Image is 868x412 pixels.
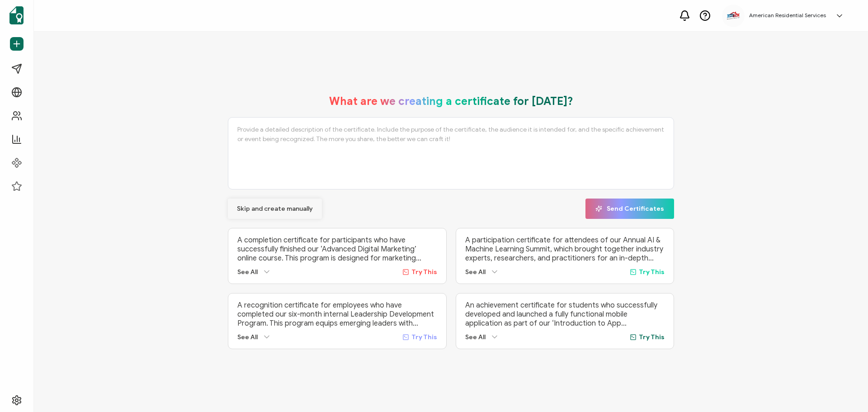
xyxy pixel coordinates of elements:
[237,301,437,328] p: A recognition certificate for employees who have completed our six-month internal Leadership Deve...
[465,301,665,328] p: An achievement certificate for students who successfully developed and launched a fully functiona...
[639,333,665,341] span: Try This
[465,236,665,263] p: A participation certificate for attendees of our Annual AI & Machine Learning Summit, which broug...
[585,199,674,219] button: Send Certificates
[726,11,740,20] img: db2c6d1d-95b6-4946-8eb1-cdceab967bda.png
[411,333,437,341] span: Try This
[237,206,313,212] span: Skip and create manually
[595,205,664,212] span: Send Certificates
[237,333,258,341] span: See All
[9,6,24,24] img: sertifier-logomark-colored.svg
[749,12,826,19] h5: American Residential Services
[465,333,486,341] span: See All
[465,268,486,276] span: See All
[639,268,665,276] span: Try This
[228,199,322,219] button: Skip and create manually
[237,268,258,276] span: See All
[237,236,437,263] p: A completion certificate for participants who have successfully finished our ‘Advanced Digital Ma...
[411,268,437,276] span: Try This
[329,95,573,108] h1: What are we creating a certificate for [DATE]?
